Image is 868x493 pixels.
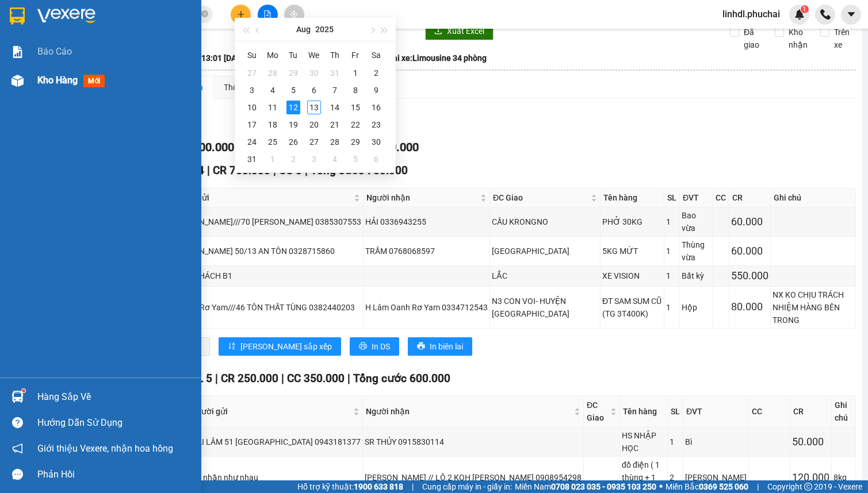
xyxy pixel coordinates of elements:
[682,301,710,314] div: Hộp
[266,66,280,80] div: 28
[283,99,304,116] td: 2025-08-12
[240,340,332,353] span: [PERSON_NAME] sắp xếp
[135,37,227,51] div: A BI
[304,99,324,116] td: 2025-08-13
[682,209,710,234] div: Bao vừa
[366,46,387,64] th: Sa
[281,372,284,385] span: |
[365,301,488,314] div: H Lâm Oanh Rơ Yam 0334712543
[10,79,127,95] div: 0973292297
[245,152,259,166] div: 31
[10,37,127,79] div: [GEOGRAPHIC_DATA] (15 TÔ VĨNH DIỆN) (5801400626)
[171,301,361,314] div: Y Hưng Rơ Yam///46 TÔN THẤT TÙNG 0382440203
[369,118,383,132] div: 23
[286,66,300,80] div: 29
[602,269,662,282] div: XE VISION
[245,135,259,149] div: 24
[492,295,598,320] div: N3 CON VOI- HUYỆN [GEOGRAPHIC_DATA]
[221,372,278,385] span: CR 250.000
[262,46,283,64] th: Mo
[685,436,747,448] div: Bì
[820,9,831,20] img: phone-icon
[266,118,280,132] div: 18
[171,215,361,228] div: [PERSON_NAME]///70 [PERSON_NAME] 0385307553
[283,64,304,82] td: 2025-07-29
[345,64,366,82] td: 2025-08-01
[37,75,78,86] span: Kho hàng
[749,396,790,427] th: CC
[242,99,262,116] td: 2025-08-10
[290,10,298,18] span: aim
[304,116,324,133] td: 2025-08-20
[328,66,342,80] div: 31
[213,164,270,177] span: CR 750.000
[207,164,210,177] span: |
[602,295,662,320] div: ĐT SAM SUM CŨ (TG 3T400K)
[231,5,251,25] button: plus
[349,101,362,114] div: 15
[37,388,193,406] div: Hàng sắp về
[324,99,345,116] td: 2025-08-14
[359,342,367,351] span: printer
[262,116,283,133] td: 2025-08-18
[829,26,856,51] span: Trên xe
[366,82,387,99] td: 2025-08-09
[587,399,608,424] span: ĐC Giao
[283,46,304,64] th: Tu
[366,405,572,418] span: Người nhận
[307,152,321,166] div: 3
[266,101,280,114] div: 11
[345,151,366,168] td: 2025-09-05
[659,484,663,489] span: ⚪️
[242,151,262,168] td: 2025-08-31
[167,52,251,64] span: Chuyến: (13:01 [DATE])
[297,480,403,493] span: Hỗ trợ kỹ thuật:
[12,443,23,454] span: notification
[283,116,304,133] td: 2025-08-19
[286,118,300,132] div: 19
[258,5,278,25] button: file-add
[266,135,280,149] div: 25
[190,436,361,448] div: MAI LÂM 51 [GEOGRAPHIC_DATA] 0943181377
[347,372,350,385] span: |
[286,135,300,149] div: 26
[328,101,342,114] div: 14
[620,396,668,427] th: Tên hàng
[801,5,809,13] sup: 1
[262,133,283,151] td: 2025-08-25
[353,372,450,385] span: Tổng cước 600.000
[666,215,678,228] div: 1
[680,188,713,207] th: ĐVT
[286,101,300,114] div: 12
[551,482,656,491] strong: 0708 023 035 - 0935 103 250
[37,466,193,483] div: Phản hồi
[237,10,245,18] span: plus
[369,101,383,114] div: 16
[757,480,759,493] span: |
[349,66,362,80] div: 1
[408,337,472,356] button: printerIn biên lai
[771,188,856,207] th: Ghi chú
[262,99,283,116] td: 2025-08-11
[349,152,362,166] div: 5
[365,215,488,228] div: HẢI 0336943255
[365,471,582,484] div: [PERSON_NAME] // LÔ 2 KQH [PERSON_NAME] 0908954298
[328,152,342,166] div: 4
[666,269,678,282] div: 1
[171,245,361,257] div: [PERSON_NAME] 50/13 AN TÔN 0328715860
[307,135,321,149] div: 27
[307,83,321,97] div: 6
[833,471,854,484] div: 8kg
[304,46,324,64] th: We
[286,83,300,97] div: 5
[349,118,362,132] div: 22
[173,191,351,204] span: Người gửi
[682,269,710,282] div: Bất kỳ
[664,188,680,207] th: SL
[242,46,262,64] th: Su
[12,46,24,58] img: solution-icon
[324,82,345,99] td: 2025-08-07
[685,471,747,484] div: [PERSON_NAME]
[366,133,387,151] td: 2025-08-30
[731,214,768,230] div: 60.000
